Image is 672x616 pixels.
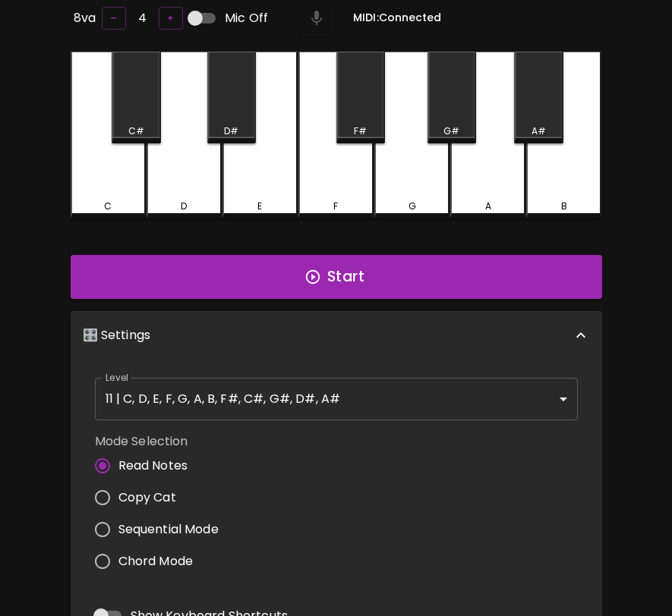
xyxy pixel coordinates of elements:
[118,457,188,475] span: Read Notes
[159,7,183,30] button: +
[118,489,176,507] span: Copy Cat
[95,378,578,420] div: 11 | C, D, E, F, G, A, B, F#, C#, G#, D#, A#
[443,124,459,138] div: G#
[95,432,231,450] label: Mode Selection
[181,200,187,213] div: D
[532,124,546,138] div: A#
[118,552,194,570] span: Chord Mode
[561,200,567,213] div: B
[104,200,112,213] div: C
[333,200,338,213] div: F
[118,520,219,539] span: Sequential Mode
[106,371,129,384] label: Level
[71,311,602,360] div: 🎛️ Settings
[71,255,602,299] button: Start
[74,8,96,29] h6: 8va
[354,124,367,138] div: F#
[225,9,268,27] span: Mic Off
[128,124,144,138] div: C#
[257,200,262,213] div: E
[83,326,151,344] p: 🎛️ Settings
[485,200,491,213] div: A
[224,124,238,138] div: D#
[138,8,147,29] h6: 4
[353,10,441,27] h6: MIDI: Connected
[409,200,416,213] div: G
[102,7,126,30] button: –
